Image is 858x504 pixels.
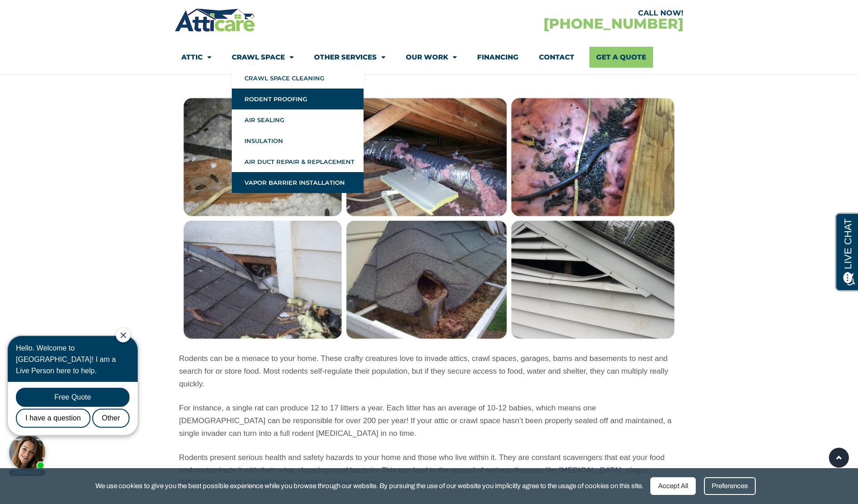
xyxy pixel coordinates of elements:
a: Our Work [406,47,457,68]
div: CALL NOW! [429,10,683,17]
p: For instance, a single rat can produce 12 to 17 litters a year. Each litter has an average of 10-... [179,402,679,440]
span: We use cookies to give you the best possible experience while you browse through our website. By ... [95,480,643,492]
a: Insulation [232,130,364,151]
div: Preferences [704,477,756,495]
a: Financing [477,47,519,68]
a: Crawl Space Cleaning [232,68,364,89]
a: Rodent Proofing [232,89,364,109]
a: Air Duct Repair & Replacement [232,151,364,172]
a: Get A Quote [589,47,653,68]
div: Accept All [650,477,696,495]
p: Rodents can be a menace to your home. These crafty creatures love to invade attics, crawl spaces,... [179,352,679,390]
ul: Crawl Space [232,68,364,193]
p: Rodents present serious health and safety hazards to your home and those who live within it. They... [179,451,679,489]
a: Attic [181,47,211,68]
nav: Menu [181,47,677,68]
span: Opens a chat window [22,7,73,19]
a: Other Services [314,47,385,68]
a: Crawl Space [232,47,294,68]
a: Air Sealing [232,109,364,130]
a: Contact [539,47,574,68]
iframe: Chat Invitation [5,327,150,477]
a: Vapor Barrier Installation [232,172,364,193]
